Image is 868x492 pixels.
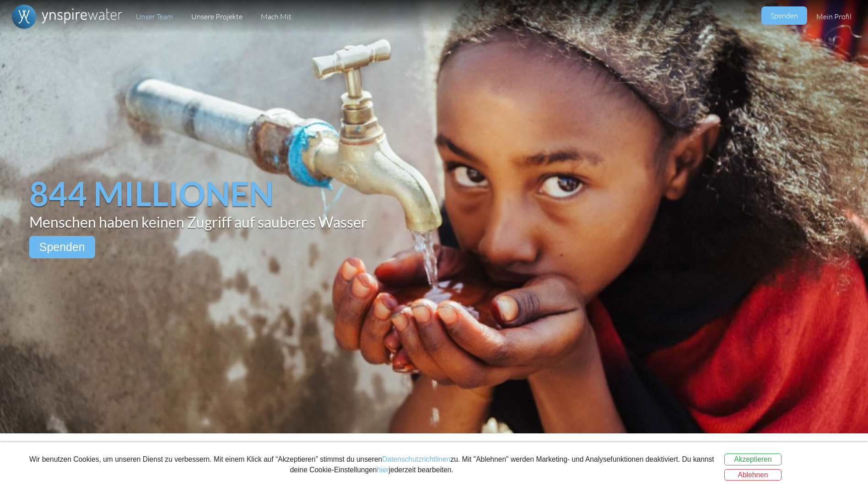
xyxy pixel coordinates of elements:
span: Menschen haben keinen Zugriff auf sauberes Wasser [29,213,868,231]
a: Spenden [761,6,807,25]
a: Datenschutzrichtlinen [382,455,450,463]
div: Wir benutzen Cookies, um unseren Dienst zu verbessern. Mit einem Klick auf “Akzeptieren” stimmst ... [28,454,715,476]
button: Ablehnen [724,469,782,481]
a: hier [377,466,389,474]
button: Akzeptieren [724,454,782,465]
span: 844 MILLIONEN [29,174,274,213]
a: Spenden [29,236,95,259]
